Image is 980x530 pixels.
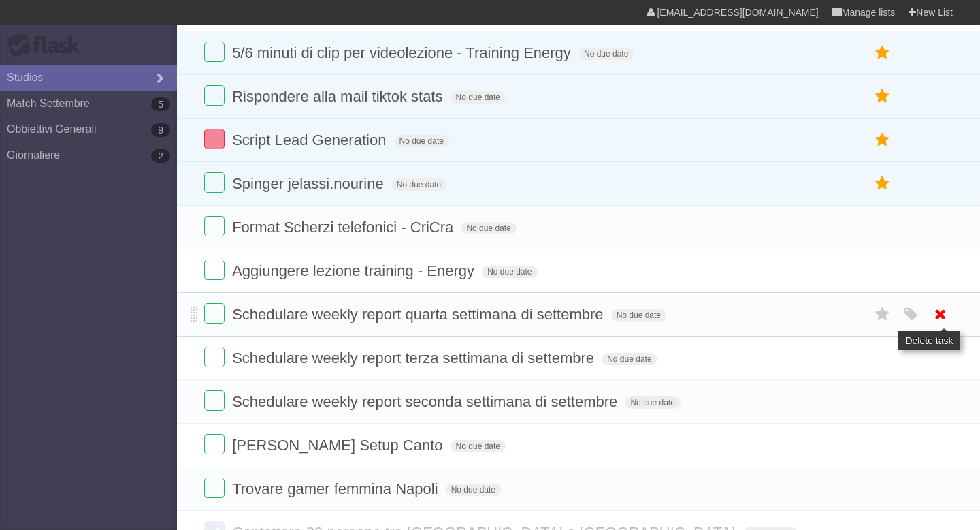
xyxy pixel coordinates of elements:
[232,131,389,149] span: Script Lead Generation
[7,33,88,58] div: Flask
[204,172,225,193] label: Done
[204,347,225,367] label: Done
[232,175,387,192] span: Spinger jelassi.nourine
[232,437,446,454] span: [PERSON_NAME] Setup Canto
[204,303,225,324] label: Done
[870,85,896,108] label: Star task
[232,88,446,105] span: Rispondere alla mail tiktok stats
[151,97,170,111] b: 5
[204,260,225,280] label: Done
[204,85,225,106] label: Done
[232,219,457,236] span: Format Scherzi telefonici - CriCra
[391,178,446,191] span: No due date
[204,42,225,62] label: Done
[232,262,478,279] span: Aggiungere lezione training - Energy
[870,129,896,151] label: Star task
[870,42,896,64] label: Star task
[611,309,666,322] span: No due date
[446,484,501,496] span: No due date
[451,91,506,104] span: No due date
[232,44,574,61] span: 5/6 minuti di clip per videolezione - Training Energy
[151,149,170,163] b: 2
[232,349,598,367] span: Schedulare weekly report terza settimana di settembre
[204,390,225,411] label: Done
[625,396,680,409] span: No due date
[870,303,896,326] label: Star task
[204,216,225,236] label: Done
[204,478,225,498] label: Done
[451,440,506,452] span: No due date
[394,135,449,147] span: No due date
[151,123,170,137] b: 9
[204,129,225,149] label: Done
[602,353,657,365] span: No due date
[232,480,441,497] span: Trovare gamer femmina Napoli
[578,48,634,60] span: No due date
[870,172,896,195] label: Star task
[232,306,606,323] span: Schedulare weekly report quarta settimana di settembre
[461,222,516,234] span: No due date
[232,393,621,410] span: Schedulare weekly report seconda settimana di settembre
[204,434,225,454] label: Done
[482,266,537,278] span: No due date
